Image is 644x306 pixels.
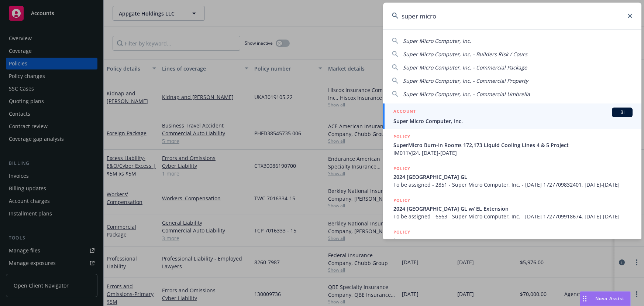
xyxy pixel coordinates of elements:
span: To be assigned - 2851 - Super Micro Computer, Inc. - [DATE] 1727709832401, [DATE]-[DATE] [393,181,633,188]
a: POLICY2024 [GEOGRAPHIC_DATA] GLTo be assigned - 2851 - Super Micro Computer, Inc. - [DATE] 172770... [383,161,641,193]
button: Nova Assist [580,291,631,306]
span: $2M [393,237,633,244]
h5: ACCOUNT [393,108,416,116]
a: ACCOUNTBISuper Micro Computer, Inc. [383,103,641,129]
span: Super Micro Computer, Inc. - Commercial Package [403,64,527,71]
span: BI [615,109,630,116]
span: 2024 [GEOGRAPHIC_DATA] GL w/ EL Extension [393,205,633,212]
div: Drag to move [580,292,589,306]
span: Nova Assist [595,295,624,302]
span: IM011VJ24, [DATE]-[DATE] [393,149,633,157]
span: Super Micro Computer, Inc. - Commercial Umbrella [403,91,530,98]
span: Super Micro Computer, Inc. [393,117,633,125]
span: To be assigned - 6563 - Super Micro Computer, Inc. - [DATE] 1727709918674, [DATE]-[DATE] [393,212,633,220]
span: SuperMicro Burn-In Rooms 172,173 Liquid Cooling Lines 4 & 5 Project [393,141,633,149]
a: POLICY$2M [383,224,641,256]
h5: POLICY [393,133,410,140]
h5: POLICY [393,197,410,204]
a: POLICYSuperMicro Burn-In Rooms 172,173 Liquid Cooling Lines 4 & 5 ProjectIM011VJ24, [DATE]-[DATE] [383,129,641,161]
span: Super Micro Computer, Inc. - Builders Risk / Cours [403,51,527,58]
span: Super Micro Computer, Inc. [403,37,471,44]
input: Search... [383,3,641,29]
a: POLICY2024 [GEOGRAPHIC_DATA] GL w/ EL ExtensionTo be assigned - 6563 - Super Micro Computer, Inc.... [383,193,641,224]
h5: POLICY [393,165,410,172]
span: 2024 [GEOGRAPHIC_DATA] GL [393,173,633,181]
span: Super Micro Computer, Inc. - Commercial Property [403,77,528,84]
h5: POLICY [393,228,410,236]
